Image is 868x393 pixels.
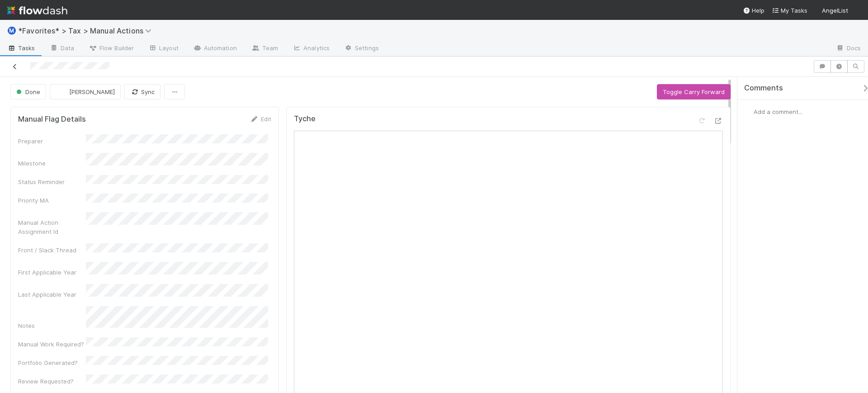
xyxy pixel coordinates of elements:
[657,84,731,99] button: Toggle Carry Forward
[7,43,35,52] span: Tasks
[772,6,807,15] a: My Tasks
[18,290,86,299] div: Last Applicable Year
[745,107,754,116] img: avatar_711f55b7-5a46-40da-996f-bc93b6b86381.png
[852,6,861,15] img: avatar_711f55b7-5a46-40da-996f-bc93b6b86381.png
[57,87,66,96] img: avatar_37569647-1c78-4889-accf-88c08d42a236.png
[744,84,783,93] span: Comments
[743,6,764,15] div: Help
[337,42,386,56] a: Settings
[18,358,86,367] div: Portfolio Generated?
[141,42,186,56] a: Layout
[42,42,81,56] a: Data
[69,88,115,95] span: [PERSON_NAME]
[124,84,160,99] button: Sync
[18,218,86,236] div: Manual Action Assignment Id
[244,42,285,56] a: Team
[294,114,316,123] h5: Tyche
[7,27,16,34] span: Ⓜ️
[7,3,67,18] img: logo-inverted-e16ddd16eac7371096b0.svg
[81,42,141,56] a: Flow Builder
[18,340,86,349] div: Manual Work Required?
[250,115,271,123] a: Edit
[822,7,848,14] span: AngelList
[50,84,121,99] button: [PERSON_NAME]
[829,42,868,56] a: Docs
[18,321,86,330] div: Notes
[285,42,337,56] a: Analytics
[18,26,156,35] span: *Favorites* > Tax > Manual Actions
[18,115,86,124] h5: Manual Flag Details
[772,7,807,14] span: My Tasks
[18,246,86,255] div: Front / Slack Thread
[18,377,86,386] div: Review Requested?
[186,42,244,56] a: Automation
[18,159,86,168] div: Milestone
[18,137,86,146] div: Preparer
[18,196,86,205] div: Priority MA
[18,177,86,186] div: Status Reminder
[18,268,86,277] div: First Applicable Year
[754,108,802,115] span: Add a comment...
[89,43,134,52] span: Flow Builder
